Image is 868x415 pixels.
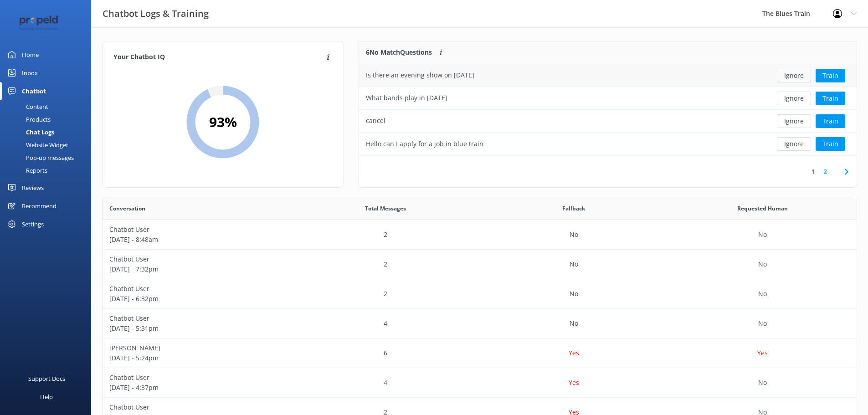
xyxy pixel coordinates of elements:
[384,289,387,299] p: 2
[570,318,578,328] p: No
[359,64,857,87] div: row
[14,15,66,31] img: 12-1677471078.png
[103,6,209,21] h3: Chatbot Logs & Training
[758,259,767,269] p: No
[40,388,53,406] div: Help
[5,100,48,113] div: Content
[109,294,284,304] p: [DATE] - 6:32pm
[113,52,324,62] h4: Your Chatbot IQ
[5,113,51,126] div: Products
[758,318,767,328] p: No
[359,133,857,155] div: row
[5,164,47,177] div: Reports
[5,138,68,151] div: Website Widget
[807,167,819,176] a: 1
[5,113,91,126] a: Products
[366,47,432,57] p: 6 No Match Questions
[777,137,811,151] button: Ignore
[757,348,768,358] p: Yes
[109,204,145,213] span: Conversation
[570,230,578,240] p: No
[109,254,284,264] p: Chatbot User
[103,368,857,398] div: row
[103,250,857,279] div: row
[103,338,857,368] div: row
[777,92,811,105] button: Ignore
[758,230,767,240] p: No
[109,343,284,353] p: [PERSON_NAME]
[28,369,65,388] div: Support Docs
[384,318,387,328] p: 4
[109,284,284,294] p: Chatbot User
[109,225,284,235] p: Chatbot User
[22,82,46,100] div: Chatbot
[366,93,447,103] div: What bands play in [DATE]
[570,259,578,269] p: No
[569,348,579,358] p: Yes
[562,204,585,213] span: Fallback
[359,110,857,133] div: row
[819,167,832,176] a: 2
[5,126,54,138] div: Chat Logs
[384,259,387,269] p: 2
[22,197,56,215] div: Recommend
[816,137,845,151] button: Train
[109,264,284,274] p: [DATE] - 7:32pm
[737,204,788,213] span: Requested Human
[384,230,387,240] p: 2
[22,215,44,233] div: Settings
[816,69,845,82] button: Train
[5,151,74,164] div: Pop-up messages
[5,126,91,138] a: Chat Logs
[5,100,91,113] a: Content
[366,116,385,126] div: cancel
[5,151,91,164] a: Pop-up messages
[22,46,39,64] div: Home
[109,323,284,333] p: [DATE] - 5:31pm
[109,373,284,383] p: Chatbot User
[569,378,579,388] p: Yes
[5,164,91,177] a: Reports
[103,279,857,309] div: row
[366,139,483,149] div: Hello can I apply for a job in blue train
[109,235,284,245] p: [DATE] - 8:48am
[777,114,811,128] button: Ignore
[5,138,91,151] a: Website Widget
[359,87,857,110] div: row
[758,378,767,388] p: No
[109,383,284,393] p: [DATE] - 4:37pm
[103,309,857,338] div: row
[777,69,811,82] button: Ignore
[570,289,578,299] p: No
[109,313,284,323] p: Chatbot User
[22,64,38,82] div: Inbox
[365,204,406,213] span: Total Messages
[22,179,44,197] div: Reviews
[816,92,845,105] button: Train
[103,220,857,250] div: row
[109,353,284,363] p: [DATE] - 5:24pm
[109,402,284,412] p: Chatbot User
[366,70,474,80] div: Is there an evening show on [DATE]
[758,289,767,299] p: No
[384,378,387,388] p: 4
[816,114,845,128] button: Train
[209,111,237,133] h2: 93 %
[384,348,387,358] p: 6
[359,64,857,155] div: grid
